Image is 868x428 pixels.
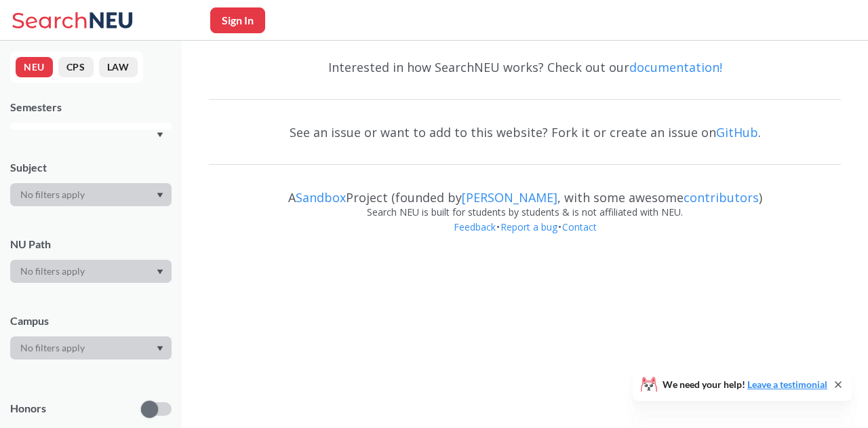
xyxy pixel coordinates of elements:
[684,189,759,206] a: contributors
[209,113,841,152] div: See an issue or want to add to this website? Fork it or create an issue on .
[209,47,841,87] div: Interested in how SearchNEU works? Check out our
[58,57,94,77] button: CPS
[10,160,172,175] div: Subject
[209,205,841,220] div: Search NEU is built for students by students & is not affiliated with NEU.
[629,59,722,75] a: documentation!
[157,269,163,275] svg: Dropdown arrow
[209,178,841,205] div: A Project (founded by , with some awesome )
[10,260,172,283] div: Dropdown arrow
[453,220,496,233] a: Feedback
[500,220,558,233] a: Report a bug
[209,220,841,255] div: • •
[10,183,172,206] div: Dropdown arrow
[10,336,172,359] div: Dropdown arrow
[157,193,163,198] svg: Dropdown arrow
[210,7,265,33] button: Sign In
[716,124,758,140] a: GitHub
[157,132,163,138] svg: Dropdown arrow
[747,378,827,390] a: Leave a testimonial
[16,57,53,77] button: NEU
[157,346,163,351] svg: Dropdown arrow
[663,380,827,389] span: We need your help!
[296,189,346,206] a: Sandbox
[561,220,597,233] a: Contact
[10,313,172,328] div: Campus
[99,57,138,77] button: LAW
[10,100,172,115] div: Semesters
[10,237,172,252] div: NU Path
[462,189,557,206] a: [PERSON_NAME]
[10,401,46,416] p: Honors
